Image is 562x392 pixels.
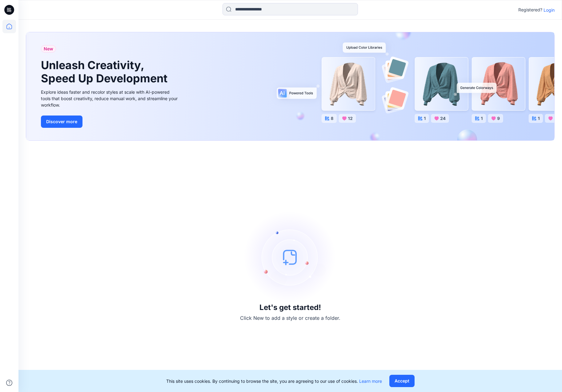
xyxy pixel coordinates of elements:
[544,7,555,13] p: Login
[41,89,179,108] div: Explore ideas faster and recolor styles at scale with AI-powered tools that boost creativity, red...
[41,59,170,85] h1: Unleash Creativity, Speed Up Development
[166,378,382,384] p: This site uses cookies. By continuing to browse the site, you are agreeing to our use of cookies.
[518,6,542,14] p: Registered?
[359,378,382,384] a: Learn more
[244,211,336,303] img: empty-state-image.svg
[41,116,82,128] button: Discover more
[389,375,415,387] button: Accept
[44,45,53,53] span: New
[41,116,179,128] a: Discover more
[259,303,321,312] h3: Let's get started!
[240,314,340,322] p: Click New to add a style or create a folder.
